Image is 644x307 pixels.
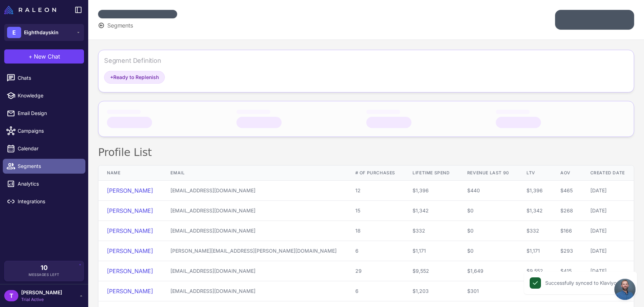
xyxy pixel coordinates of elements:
a: Integrations [3,194,85,209]
td: $1,396 [404,181,459,201]
td: $1,342 [518,201,552,221]
td: 18 [347,221,404,241]
span: [PERSON_NAME] [21,289,62,296]
span: Campaigns [18,127,80,135]
span: + [29,52,32,61]
span: Chats [18,74,80,82]
th: Name [98,165,162,181]
span: New Chat [34,52,60,61]
td: [DATE] [582,201,634,221]
div: Successfully synced to Klaviyo [545,279,616,287]
td: $0 [459,221,518,241]
span: Integrations [18,198,80,205]
td: [EMAIL_ADDRESS][DOMAIN_NAME] [162,281,347,301]
td: $1,171 [518,241,552,261]
a: [PERSON_NAME] [107,187,153,194]
td: $465 [552,181,582,201]
td: $1,396 [518,181,552,201]
span: + [110,74,113,80]
td: $166 [552,221,582,241]
h2: Profile List [98,145,634,159]
th: Email [162,165,347,181]
td: $301 [459,281,518,301]
a: [PERSON_NAME] [107,227,153,234]
td: $1,342 [404,201,459,221]
td: $0 [459,201,518,221]
div: Open chat [614,279,636,300]
td: $9,552 [518,261,552,281]
td: $440 [459,181,518,201]
th: # of Purchases [347,165,404,181]
td: $1,203 [518,281,552,301]
button: +New Chat [4,49,84,64]
a: Knowledge [3,88,85,103]
a: Raleon Logo [4,6,59,14]
td: $332 [518,221,552,241]
span: Eighthdayskin [24,29,59,36]
td: $415 [552,261,582,281]
th: Created Date [582,165,634,181]
span: Ready to Replenish [110,73,159,81]
td: $0 [459,241,518,261]
span: Segments [107,21,133,30]
td: [DATE] [582,181,634,201]
td: $1,203 [404,281,459,301]
th: AOV [552,165,582,181]
a: Segments [3,159,85,174]
div: E [7,27,21,38]
td: 15 [347,201,404,221]
th: LTV [518,165,552,181]
a: Calendar [3,141,85,156]
td: 12 [347,181,404,201]
td: $1,171 [404,241,459,261]
span: Messages Left [29,272,60,277]
td: [DATE] [582,241,634,261]
span: Email Design [18,109,80,117]
td: $9,552 [404,261,459,281]
th: Lifetime Spend [404,165,459,181]
a: [PERSON_NAME] [107,288,153,295]
th: Revenue Last 90 [459,165,518,181]
span: 10 [41,265,48,271]
button: EEighthdayskin [4,24,84,41]
td: [EMAIL_ADDRESS][DOMAIN_NAME] [162,261,347,281]
img: Raleon Logo [4,6,56,14]
a: Analytics [3,176,85,191]
span: Calendar [18,145,80,152]
span: Segments [18,162,80,170]
td: [EMAIL_ADDRESS][DOMAIN_NAME] [162,201,347,221]
td: [DATE] [582,221,634,241]
td: $293 [552,241,582,261]
td: $1,649 [459,261,518,281]
td: [DATE] [582,261,634,281]
a: Campaigns [3,124,85,138]
td: 6 [347,281,404,301]
a: [PERSON_NAME] [107,267,153,275]
td: $332 [404,221,459,241]
td: $268 [552,201,582,221]
td: [EMAIL_ADDRESS][DOMAIN_NAME] [162,181,347,201]
td: 29 [347,261,404,281]
span: Knowledge [18,92,80,100]
td: [PERSON_NAME][EMAIL_ADDRESS][PERSON_NAME][DOMAIN_NAME] [162,241,347,261]
div: T [4,290,18,301]
td: [EMAIL_ADDRESS][DOMAIN_NAME] [162,221,347,241]
td: 6 [347,241,404,261]
a: Chats [3,71,85,85]
button: Close [622,277,633,289]
button: Segments [98,21,133,30]
div: Segment Definition [104,56,161,65]
a: [PERSON_NAME] [107,247,153,254]
span: Analytics [18,180,80,188]
a: [PERSON_NAME] [107,207,153,214]
span: Trial Active [21,296,62,303]
a: Email Design [3,106,85,121]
